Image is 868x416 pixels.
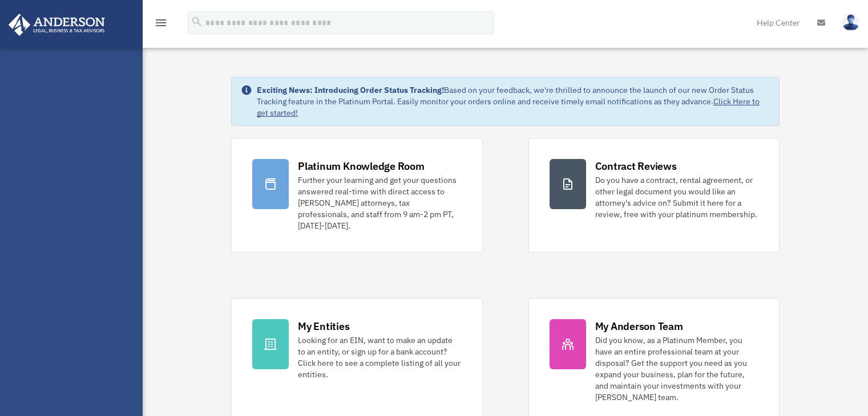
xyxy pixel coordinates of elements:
[595,319,683,333] div: My Anderson Team
[298,159,425,173] div: Platinum Knowledge Room
[5,14,108,36] img: Anderson Advisors Platinum Portal
[298,174,461,231] div: Further your learning and get your questions answered real-time with direct access to [PERSON_NAM...
[298,319,349,333] div: My Entities
[257,96,760,118] a: Click Here to get started!
[231,138,482,252] a: Platinum Knowledge Room Further your learning and get your questions answered real-time with dire...
[257,84,770,119] div: Based on your feedback, we're thrilled to announce the launch of our new Order Status Tracking fe...
[257,85,444,95] strong: Exciting News: Introducing Order Status Tracking!
[842,14,859,31] img: User Pic
[595,174,758,220] div: Do you have a contract, rental agreement, or other legal document you would like an attorney's ad...
[298,335,461,380] div: Looking for an EIN, want to make an update to an entity, or sign up for a bank account? Click her...
[154,16,168,30] i: menu
[528,138,780,252] a: Contract Reviews Do you have a contract, rental agreement, or other legal document you would like...
[595,159,677,173] div: Contract Reviews
[191,15,203,28] i: search
[595,335,758,403] div: Did you know, as a Platinum Member, you have an entire professional team at your disposal? Get th...
[154,20,168,30] a: menu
